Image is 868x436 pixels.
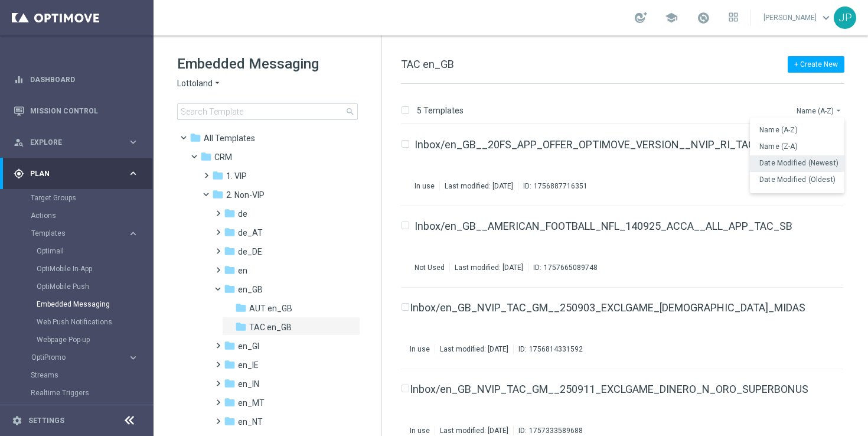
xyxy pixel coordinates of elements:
div: gps_fixed Plan keyboard_arrow_right [13,169,139,178]
span: en_IE [238,360,259,370]
i: folder [224,283,236,295]
div: person_search Explore keyboard_arrow_right [13,138,139,147]
a: Embedded Messaging [37,300,123,309]
button: Date Modified (Newest) [750,155,844,172]
div: Plan [14,168,128,179]
i: arrow_drop_down [834,106,843,115]
span: en_GB [238,284,263,295]
div: 1757333589688 [529,426,583,435]
a: Dashboard [30,64,139,95]
a: Settings [28,417,64,424]
span: Date Modified (Newest) [759,159,838,167]
a: Streams [31,370,123,380]
div: Actions [31,207,152,224]
a: Inbox/en_GB__AMERICAN_FOOTBALL_NFL_140925_ACCA__ALL_APP_TAC_SB [415,221,792,232]
a: Target Groups [31,193,123,203]
div: In use [410,426,430,435]
div: Last modified: [DATE] [435,344,513,354]
div: OptiMobile Push [37,278,152,295]
span: OptiPromo [31,354,116,361]
span: en_MT [238,398,265,408]
input: Search Template [177,103,358,120]
i: folder [224,396,236,408]
a: Inbox/en_GB__20FS_APP_OFFER_OPTIMOVE_VERSION__NVIP_RI_TAC_GM [415,139,777,150]
button: Name (A-Z)arrow_drop_down [795,103,844,118]
i: folder [212,170,224,181]
span: en_NT [238,417,263,427]
div: ID: [513,426,583,435]
span: en_GI [238,341,259,352]
i: gps_fixed [14,168,24,179]
i: folder [224,245,236,257]
div: ID: [513,344,583,354]
a: Inbox/en_GB_NVIP_TAC_GM__250911_EXCLGAME_DINERO_N_ORO_SUPERBONUS [410,384,808,395]
span: Plan [30,170,128,177]
i: folder [224,359,236,370]
h1: Embedded Messaging [177,54,358,73]
span: CRM [214,152,232,162]
i: equalizer [14,74,24,85]
i: folder [235,321,247,333]
div: OptiPromo [31,349,152,366]
p: 5 Templates [417,105,464,116]
span: 1. VIP [226,171,247,181]
span: de [238,209,247,219]
div: Last modified: [DATE] [435,426,513,435]
button: Templates keyboard_arrow_right [31,229,139,238]
button: Lottoland arrow_drop_down [177,78,222,89]
span: Name (A-Z) [759,126,798,134]
div: OptiPromo keyboard_arrow_right [31,353,139,362]
span: Templates [204,133,255,144]
i: keyboard_arrow_right [128,352,139,363]
div: Press SPACE to select this row. [389,288,866,369]
div: Webpage Pop-up [37,331,152,349]
div: Streams [31,366,152,384]
div: Press SPACE to select this row. [389,206,866,288]
i: folder [224,207,236,219]
span: Lottoland [177,78,213,89]
i: folder [224,378,236,389]
button: Mission Control [13,106,139,116]
div: Not Used [415,263,445,272]
button: Name (A-Z) [750,122,844,139]
i: folder [224,415,236,427]
span: 2. Non-VIP [226,190,265,200]
div: Last modified: [DATE] [450,263,528,272]
i: folder [224,264,236,276]
span: de_DE [238,246,262,257]
span: keyboard_arrow_down [820,11,833,24]
span: Templates [31,230,116,237]
button: + Create New [788,56,844,73]
span: school [665,11,678,24]
a: Optimail [37,246,123,256]
span: Explore [30,139,128,146]
i: keyboard_arrow_right [128,136,139,148]
div: Realtime Triggers [31,384,152,402]
div: 1756814331592 [529,344,583,354]
span: AUT en_GB [249,303,292,314]
div: JP [834,6,856,29]
div: OptiPromo [31,354,128,361]
span: Date Modified (Oldest) [759,175,836,184]
div: Last modified: [DATE] [440,181,518,191]
div: ID: [518,181,588,191]
a: Mission Control [30,95,139,126]
i: folder [224,226,236,238]
div: Templates [31,224,152,349]
div: Embedded Messaging [37,295,152,313]
div: Dashboard [14,64,139,95]
div: 1757665089748 [544,263,598,272]
a: Inbox/en_GB_NVIP_TAC_GM__250903_EXCLGAME_[DEMOGRAPHIC_DATA]_MIDAS [410,302,805,313]
span: TAC en_GB [401,58,454,70]
span: TAC en_GB [249,322,292,333]
span: en [238,265,247,276]
div: Web Push Notifications [37,313,152,331]
span: search [345,107,355,116]
a: OptiMobile Push [37,282,123,291]
i: folder [235,302,247,314]
span: Name (Z-A) [759,142,798,151]
a: OptiMobile In-App [37,264,123,274]
div: Mission Control [14,95,139,126]
i: folder [200,151,212,162]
